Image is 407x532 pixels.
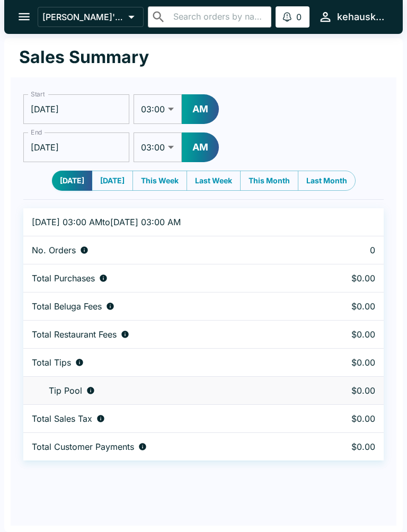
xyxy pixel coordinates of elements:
p: $0.00 [321,413,375,424]
button: This Month [240,171,298,191]
input: Search orders by name or phone number [170,10,267,24]
p: Tip Pool [49,385,82,396]
button: open drawer [11,3,38,30]
p: Total Sales Tax [32,413,92,424]
label: Start [31,90,45,99]
div: Number of orders placed [32,245,304,255]
input: Choose date, selected date is Oct 6, 2025 [23,94,129,124]
p: $0.00 [321,329,375,340]
input: Choose date, selected date is Oct 7, 2025 [23,132,129,162]
button: AM [182,132,219,162]
h1: Sales Summary [19,47,149,68]
button: AM [182,94,219,124]
button: Last Month [298,171,356,191]
p: Total Beluga Fees [32,301,102,312]
button: [PERSON_NAME]'s Kitchen [38,7,144,27]
div: Tips unclaimed by a waiter [32,385,304,396]
p: $0.00 [321,441,375,452]
button: [DATE] [92,171,133,191]
button: This Week [132,171,187,191]
div: kehauskitchen [337,11,386,23]
p: $0.00 [321,357,375,368]
button: kehauskitchen [314,5,390,28]
p: Total Tips [32,357,71,368]
p: $0.00 [321,385,375,396]
p: No. Orders [32,245,76,255]
button: Last Week [187,171,241,191]
p: Total Restaurant Fees [32,329,117,340]
p: $0.00 [321,301,375,312]
p: 0 [296,12,302,22]
div: Fees paid by diners to Beluga [32,301,304,312]
p: 0 [321,245,375,255]
p: Total Purchases [32,273,95,283]
button: [DATE] [52,171,92,191]
div: Fees paid by diners to restaurant [32,329,304,340]
div: Combined individual and pooled tips [32,357,304,368]
div: Sales tax paid by diners [32,413,304,424]
p: [PERSON_NAME]'s Kitchen [42,12,124,22]
p: $0.00 [321,273,375,283]
div: Total amount paid for orders by diners [32,441,304,452]
p: [DATE] 03:00 AM to [DATE] 03:00 AM [32,217,304,227]
p: Total Customer Payments [32,441,134,452]
div: Aggregate order subtotals [32,273,304,283]
label: End [31,128,42,137]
